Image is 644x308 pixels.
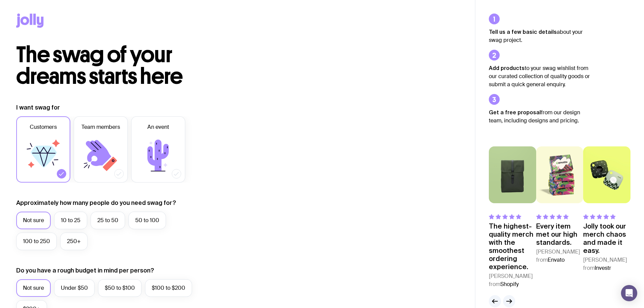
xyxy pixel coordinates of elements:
div: Open Intercom Messenger [621,285,637,301]
span: Envato [548,256,565,263]
span: An event [147,123,169,131]
label: Not sure [16,212,51,229]
p: about your swag project. [489,28,590,44]
cite: [PERSON_NAME] from [583,256,630,272]
p: from our design team, including designs and pricing. [489,108,590,125]
p: to your swag wishlist from our curated collection of quality goods or submit a quick general enqu... [489,64,590,89]
span: Shopify [500,281,519,288]
label: 25 to 50 [91,212,125,229]
strong: Tell us a few basic details [489,29,557,35]
label: $50 to $100 [98,279,142,297]
strong: Add products [489,65,525,71]
span: Team members [81,123,120,131]
span: Investr [595,264,611,271]
cite: [PERSON_NAME] from [536,248,583,264]
label: 250+ [60,233,88,250]
p: Jolly took our merch chaos and made it easy. [583,222,630,255]
label: 10 to 25 [54,212,87,229]
p: The highest-quality merch with the smoothest ordering experience. [489,222,536,271]
label: Under $50 [54,279,95,297]
label: Not sure [16,279,51,297]
span: The swag of your dreams starts here [16,41,183,90]
label: $100 to $200 [145,279,192,297]
p: Every item met our high standards. [536,222,583,246]
label: Approximately how many people do you need swag for? [16,199,176,207]
label: Do you have a rough budget in mind per person? [16,266,154,275]
span: Customers [30,123,57,131]
label: 100 to 250 [16,233,57,250]
strong: Get a free proposal [489,109,541,115]
label: I want swag for [16,103,60,112]
cite: [PERSON_NAME] from [489,272,536,288]
label: 50 to 100 [128,212,166,229]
